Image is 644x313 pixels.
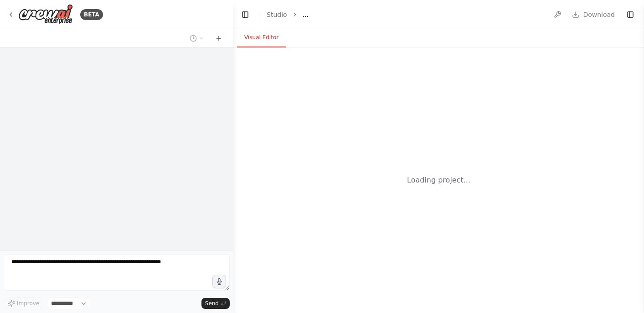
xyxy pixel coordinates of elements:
[211,33,226,44] button: Start a new chat
[267,10,309,19] nav: breadcrumb
[18,4,73,25] img: Logo
[239,8,252,21] button: Hide left sidebar
[201,298,230,309] button: Send
[212,275,226,288] button: Click to speak your automation idea
[624,8,637,21] button: Show right sidebar
[17,300,39,307] span: Improve
[80,9,103,20] div: BETA
[237,28,286,47] button: Visual Editor
[186,33,208,44] button: Switch to previous chat
[303,10,309,19] span: ...
[4,297,43,309] button: Improve
[407,175,470,186] div: Loading project...
[205,300,219,307] span: Send
[267,11,287,18] a: Studio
